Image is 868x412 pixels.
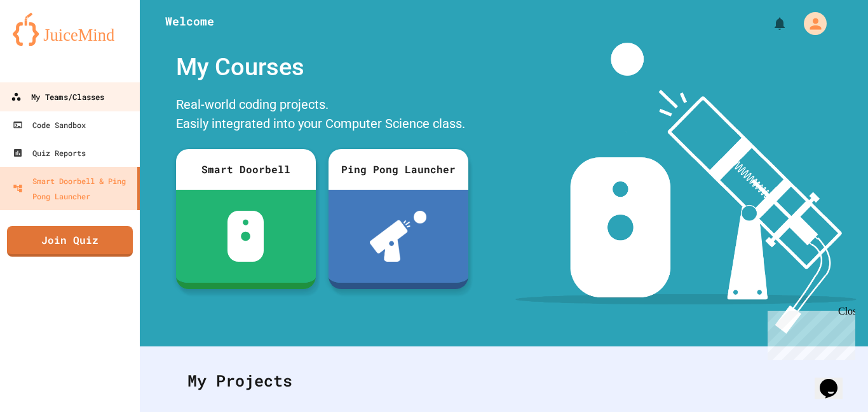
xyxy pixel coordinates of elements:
[749,13,790,34] div: My Notifications
[5,5,88,81] div: Chat with us now!Close
[815,361,855,399] iframe: chat widget
[329,149,468,190] div: Ping Pong Launcher
[515,43,856,334] img: banner-image-my-projects.png
[7,226,133,257] a: Join Quiz
[176,149,316,190] div: Smart Doorbell
[790,9,830,38] div: My Account
[13,145,86,160] div: Quiz Reports
[13,117,86,132] div: Code Sandbox
[170,92,475,139] div: Real-world coding projects. Easily integrated into your Computer Science class.
[13,173,132,204] div: Smart Doorbell & Ping Pong Launcher
[227,211,264,262] img: sdb-white.svg
[11,89,104,105] div: My Teams/Classes
[763,306,855,360] iframe: chat widget
[13,13,127,46] img: logo-orange.svg
[370,211,426,262] img: ppl-with-ball.png
[170,43,475,92] div: My Courses
[175,356,833,406] div: My Projects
